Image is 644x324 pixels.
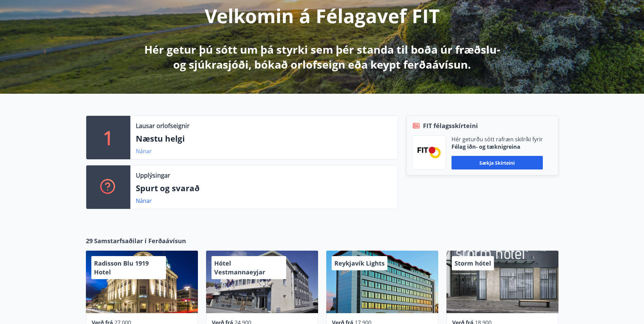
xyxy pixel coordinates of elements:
button: Sækja skírteini [452,156,543,169]
span: FIT félagsskírteini [423,121,478,130]
span: Reykjavík Lights [334,259,385,267]
p: 1 [103,125,114,150]
a: Nánar [136,147,152,155]
span: 29 [86,236,93,245]
span: Hótel Vestmannaeyjar [214,259,265,276]
span: Samstarfsaðilar í Ferðaávísun [94,236,186,245]
span: Storm hótel [455,259,491,267]
p: Spurt og svarað [136,182,392,194]
p: Upplýsingar [136,171,170,180]
p: Lausar orlofseignir [136,121,189,130]
p: Hér getur þú sótt um þá styrki sem þér standa til boða úr fræðslu- og sjúkrasjóði, bókað orlofsei... [143,42,501,72]
p: Félag iðn- og tæknigreina [452,143,543,150]
p: Næstu helgi [136,133,392,144]
span: Radisson Blu 1919 Hotel [94,259,149,276]
p: Hér geturðu sótt rafræn skilríki fyrir [452,136,543,143]
img: FPQVkF9lTnNbbaRSFyT17YYeljoOGk5m51IhT0bO.png [418,147,441,158]
a: Nánar [136,197,152,204]
p: Velkomin á Félagavef FIT [205,3,440,29]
